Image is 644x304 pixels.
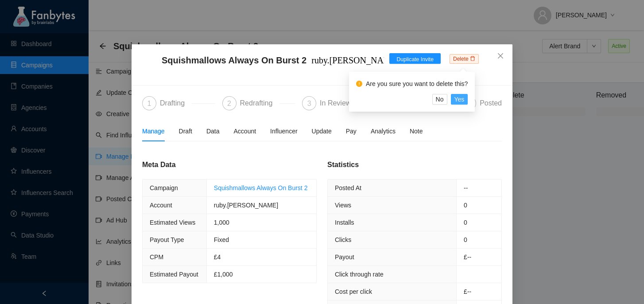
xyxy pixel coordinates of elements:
[142,159,317,170] div: Meta Data
[320,96,358,110] div: In Review
[214,253,221,261] span: £4
[335,219,354,226] span: Installs
[311,53,439,67] div: ruby.[PERSON_NAME] invite 2
[335,288,372,295] span: Cost per click
[432,94,447,105] button: No
[335,202,351,209] span: Views
[150,219,195,226] span: Estimated Views
[206,126,220,136] div: Data
[312,126,332,136] div: Update
[480,96,502,110] div: Posted
[497,52,504,59] span: close
[335,253,354,261] span: Payout
[160,96,192,110] div: Drafting
[489,44,512,68] button: Close
[307,100,311,107] span: 3
[214,236,229,243] span: Fixed
[142,126,165,136] div: Manage
[464,219,467,226] span: 0
[179,126,192,136] div: Draft
[366,79,468,89] div: Are you sure you want to delete this?
[162,53,384,76] span: Squishmallows Always On Burst 2
[234,126,256,136] div: Account
[327,159,502,170] div: Statistics
[450,54,479,64] span: Delete
[150,271,198,278] span: Estimated Payout
[335,271,384,278] span: Click through rate
[214,219,229,226] span: 1,000
[150,202,172,209] span: Account
[227,100,231,107] span: 2
[214,184,308,191] a: Squishmallows Always On Burst 2
[371,126,396,136] div: Analytics
[150,236,184,243] span: Payout Type
[451,94,468,105] button: Yes
[346,126,357,136] span: Pay
[454,94,465,104] span: Yes
[464,288,471,295] span: £--
[396,55,434,64] span: Duplicate Invite
[356,81,362,87] span: exclamation-circle
[464,253,471,261] span: £--
[335,236,351,243] span: Clicks
[436,94,444,104] span: No
[150,184,178,191] span: Campaign
[464,202,467,209] span: 0
[470,56,475,61] span: delete
[464,236,467,243] span: 0
[214,271,233,278] span: £1,000
[270,126,297,136] div: Influencer
[240,96,280,110] div: Redrafting
[147,100,151,107] span: 1
[150,253,163,261] span: CPM
[389,53,441,64] button: Duplicate Invite
[335,184,361,191] span: Posted At
[214,202,278,209] span: ruby.[PERSON_NAME]
[410,126,423,136] div: Note
[464,184,468,191] span: --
